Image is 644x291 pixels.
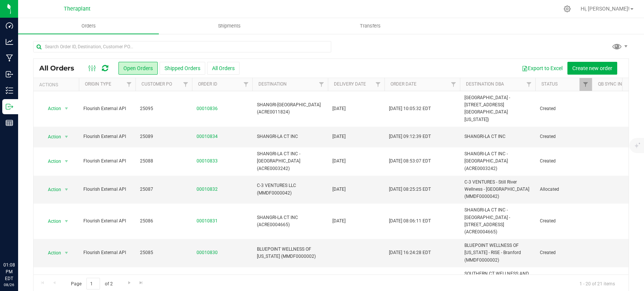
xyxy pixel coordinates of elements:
button: Export to Excel [517,62,567,75]
span: Action [41,156,61,167]
span: Action [41,103,61,114]
span: Orders [71,23,106,29]
span: SHANGRI-[GEOGRAPHIC_DATA] (ACRE0011824) [257,101,323,116]
a: Origin Type [85,81,111,87]
span: 25085 [140,249,188,256]
a: Order ID [198,81,217,87]
span: select [62,184,71,195]
span: [GEOGRAPHIC_DATA] - [STREET_ADDRESS][GEOGRAPHIC_DATA][US_STATE]) [464,94,531,123]
span: select [62,103,71,114]
span: [DATE] [332,133,346,140]
span: Create new order [572,65,612,71]
span: SHANGRI-LA CT INC (ACRE0004665) [257,214,323,228]
inline-svg: Analytics [6,38,13,46]
inline-svg: Inbound [6,70,13,78]
span: SOUTHERN CT WELLNESS AND HEALING LLC (AMHF0008277) [257,274,323,288]
span: Page of 2 [65,278,119,289]
span: [DATE] [332,186,346,193]
span: Transfers [350,23,391,29]
span: Action [41,248,61,258]
a: Shipments [159,18,300,34]
button: All Orders [207,62,240,75]
inline-svg: Inventory [6,87,13,94]
span: BLUEPOINT WELLNESS OF [US_STATE] - RISE - Branford (MMDF0000002) [464,242,531,264]
a: 00010831 [197,217,218,225]
span: [DATE] [332,217,346,225]
span: Theraplant [64,6,91,12]
a: Customer PO [141,81,172,87]
span: All Orders [39,64,82,72]
span: [DATE] 08:06:11 EDT [389,217,431,225]
p: 01:08 PM EDT [3,262,15,282]
a: Filter [240,78,252,91]
span: Action [41,216,61,227]
span: select [62,132,71,142]
span: 25086 [140,217,188,225]
span: SHANGRI-LA CT INC - [GEOGRAPHIC_DATA] (ACRE0003242) [257,150,323,172]
iframe: Resource center [8,231,30,253]
span: Allocated [540,186,587,193]
span: [DATE] 10:05:32 EDT [389,105,431,112]
span: Created [540,217,587,225]
span: Flourish External API [83,105,131,112]
input: Search Order ID, Destination, Customer PO... [33,41,331,52]
span: SHANGRI-LA CT INC - [GEOGRAPHIC_DATA] (ACRE0003242) [464,150,531,172]
span: Flourish External API [83,158,131,165]
p: 08/26 [3,282,15,288]
span: 25089 [140,133,188,140]
span: select [62,216,71,227]
a: QB Sync Info [598,81,628,87]
a: Filter [315,78,328,91]
a: Destination [258,81,287,87]
a: Delivery Date [334,81,366,87]
div: Manage settings [563,5,572,12]
span: [DATE] 08:25:25 EDT [389,186,431,193]
span: BLUEPOINT WELLNESS OF [US_STATE] (MMDF0000002) [257,246,323,260]
span: C-3 VENTURES - Still River Wellness - [GEOGRAPHIC_DATA] (MMDF0000042) [464,179,531,201]
span: select [62,156,71,167]
a: Order Date [390,81,417,87]
span: [DATE] 16:24:28 EDT [389,249,431,256]
a: 00010830 [197,249,218,256]
span: Created [540,105,587,112]
span: C-3 VENTURES LLC (MMDF0000042) [257,182,323,196]
span: SHANGRI-LA CT INC - [GEOGRAPHIC_DATA] - [STREET_ADDRESS] (ACRE0004665) [464,207,531,236]
span: SHANGRI-LA CT INC [257,133,323,140]
span: 25095 [140,105,188,112]
a: Status [541,81,558,87]
span: Created [540,249,587,256]
a: Filter [180,78,192,91]
inline-svg: Manufacturing [6,54,13,62]
button: Open Orders [118,62,158,75]
button: Shipped Orders [160,62,205,75]
a: Orders [18,18,159,34]
a: 00010833 [197,158,218,165]
span: Created [540,133,587,140]
span: 25088 [140,158,188,165]
a: Go to the last page [136,278,147,288]
a: Filter [447,78,460,91]
span: select [62,248,71,258]
inline-svg: Outbound [6,103,13,110]
a: Transfers [300,18,441,34]
span: [DATE] [332,158,346,165]
input: 1 [86,278,100,289]
a: Filter [372,78,384,91]
span: 1 - 20 of 21 items [573,278,621,289]
span: Flourish External API [83,133,131,140]
span: Action [41,132,61,142]
span: Shipments [208,23,251,29]
a: Filter [123,78,135,91]
a: Destination DBA [466,81,504,87]
span: [DATE] 08:53:07 EDT [389,158,431,165]
button: Create new order [567,62,617,75]
a: 00010836 [197,105,218,112]
a: Filter [523,78,535,91]
div: Actions [39,82,76,87]
span: SHANGRI-LA CT INC [464,133,531,140]
span: Flourish External API [83,249,131,256]
a: Go to the next page [124,278,135,288]
span: Flourish External API [83,186,131,193]
span: Created [540,158,587,165]
a: Filter [579,78,592,91]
